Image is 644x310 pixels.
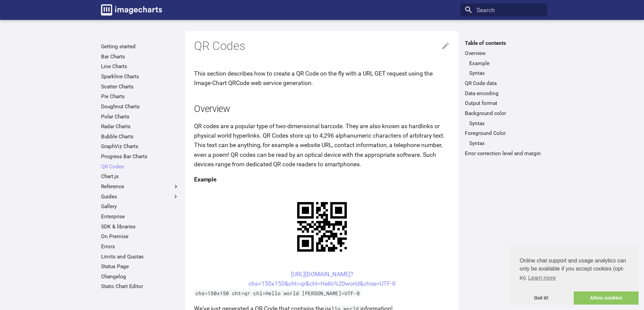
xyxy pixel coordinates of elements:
a: Syntax [469,70,543,77]
a: Example [469,60,543,67]
a: Changelog [101,273,179,280]
a: Doughnut Charts [101,103,179,110]
a: Syntax [469,140,543,147]
a: Enterprise [101,213,179,220]
a: Chart.js [101,173,179,180]
a: Image-Charts documentation [98,1,165,18]
label: Reference [101,183,179,190]
a: Output format [465,100,543,107]
a: learn more about cookies [527,273,557,283]
a: Errors [101,243,179,250]
img: chart [285,190,359,263]
a: Pie Charts [101,93,179,100]
a: On Premise [101,233,179,240]
input: Search [460,3,547,17]
a: dismiss cookie message [509,291,574,305]
img: logo [101,4,162,16]
a: allow cookies [574,291,639,305]
label: Table of contents [460,40,547,47]
a: Error correction level and margin [465,150,543,157]
a: Bar Charts [101,53,179,60]
a: Radar Charts [101,123,179,130]
nav: Overview [465,60,543,77]
p: QR codes are a popular type of two-dimensional barcode. They are also known as hardlinks or physi... [194,121,450,169]
a: QR Codes [101,163,179,170]
a: Getting started [101,43,179,50]
a: Sparkline Charts [101,73,179,80]
a: Gallery [101,203,179,210]
div: cookieconsent [509,246,639,305]
a: Progress Bar Charts [101,153,179,160]
a: SDK & libraries [101,223,179,230]
p: This section describes how to create a QR Code on the fly with a URL GET request using the Image-... [194,69,450,88]
a: QR Code data [465,80,543,87]
a: Syntax [469,120,543,127]
code: chs=150x150 cht=qr chl=Hello world [PERSON_NAME]=UTF-8 [194,290,361,297]
nav: Foreground Color [465,140,543,147]
a: Static Chart Editor [101,283,179,290]
a: Scatter Charts [101,83,179,90]
span: Online chat support and usage analytics can only be available if you accept cookies (opt-in). [520,257,628,283]
a: Bubble Charts [101,133,179,140]
a: Background color [465,110,543,117]
a: Foreground Color [465,130,543,137]
h1: QR Codes [194,38,450,54]
nav: Table of contents [460,40,547,157]
h4: Example [194,175,450,184]
h2: Overview [194,103,450,116]
a: Limits and Quotas [101,253,179,260]
a: Overview [465,50,543,57]
a: Line Charts [101,63,179,70]
label: Guides [101,193,179,200]
a: [URL][DOMAIN_NAME]?chs=150x150&cht=qr&chl=Hello%20world&choe=UTF-8 [248,271,396,287]
a: GraphViz Charts [101,143,179,150]
nav: Background color [465,120,543,127]
a: Status Page [101,263,179,270]
a: Data encoding [465,90,543,97]
a: Polar Charts [101,113,179,120]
